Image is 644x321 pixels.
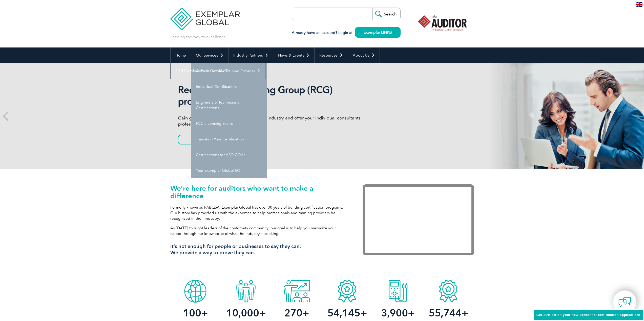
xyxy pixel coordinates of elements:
[171,63,265,79] a: Find Certified Professional / Training Provider
[170,225,347,236] p: As [DATE] thought leaders of the conformity community, our goal is to help you maximize your care...
[191,79,267,94] a: Individual Certifications
[429,307,462,319] span: 55,744
[273,47,314,63] a: News & Events
[372,8,400,20] input: Search
[315,47,348,63] a: Resources
[191,47,228,63] a: Our Services
[191,131,267,147] a: Transition Your Certification
[284,307,302,319] span: 270
[191,163,267,178] a: Your Exemplar Global ROI
[355,27,401,38] a: Exemplar LINK
[178,84,368,107] h2: Recognized Consulting Group (RCG) program
[389,31,392,34] img: open_square.png
[183,307,201,319] span: 100
[178,115,368,127] p: Gain global recognition in the compliance industry and offer your individual consultants professi...
[191,147,267,163] a: Certifications for ASQ CQAs
[226,307,259,319] span: 10,000
[381,307,408,319] span: 3,900
[221,309,271,317] h2: +
[170,309,221,317] h2: +
[536,313,640,317] span: Get 20% off on your new personnel certification application!
[636,2,642,7] img: en
[178,135,231,144] a: Learn More
[191,94,267,116] a: Engineers & Technicians Certifications
[363,184,474,255] iframe: Exemplar Global: Working together to make a difference
[292,30,401,36] h3: Already have an account? Login at
[228,47,273,63] a: Industry Partners
[348,47,380,63] a: About Us
[372,309,423,317] h2: +
[271,309,322,317] h2: +
[170,34,226,40] p: Leading the way to excellence
[171,47,191,63] a: Home
[170,184,347,200] h1: We’re here for auditors who want to make a difference
[327,307,360,319] span: 54,145
[423,309,474,317] h2: +
[191,116,267,131] a: FCC Licensing Exams
[170,243,347,256] h3: It’s not enough for people or businesses to say they can. We provide a way to prove they can.
[170,205,347,221] p: Formerly known as RABQSA, Exemplar Global has over 30 years of building certification programs. O...
[618,296,631,308] img: contact-chat.png
[322,309,372,317] h2: +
